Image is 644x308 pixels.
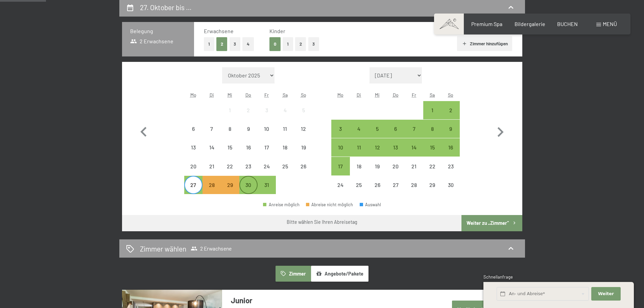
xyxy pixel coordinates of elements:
div: Bitte wählen Sie Ihren Abreisetag [287,219,357,226]
div: 16 [442,145,459,162]
span: Weiter [598,291,614,297]
div: 21 [405,164,422,181]
span: 2 Erwachsene [130,38,174,45]
div: Wed Oct 15 2025 [221,138,239,157]
div: Mon Oct 20 2025 [184,157,202,175]
button: 2 [216,37,228,51]
div: Abreise nicht möglich, da die Mindestaufenthaltsdauer nicht erfüllt wird [221,176,239,194]
button: Nächster Monat [491,67,510,194]
div: 13 [387,145,404,162]
div: 28 [203,182,220,199]
abbr: Samstag [430,92,435,98]
abbr: Freitag [412,92,416,98]
h2: Zimmer wählen [140,244,186,254]
div: Abreise nicht möglich [405,176,423,194]
div: Abreise nicht möglich [202,157,221,175]
div: 16 [240,145,257,162]
div: Abreise möglich [368,120,386,138]
div: 3 [332,126,349,143]
div: Mon Nov 10 2025 [331,138,350,157]
abbr: Montag [337,92,343,98]
div: Abreise möglich [423,120,442,138]
abbr: Dienstag [210,92,214,98]
div: 25 [351,182,367,199]
div: 10 [332,145,349,162]
div: 6 [185,126,202,143]
div: Abreise möglich [184,176,202,194]
div: 2 [442,108,459,124]
div: Sun Oct 19 2025 [294,138,312,157]
div: Abreise nicht möglich [442,157,460,175]
div: 18 [351,164,367,181]
div: 4 [277,108,293,124]
div: 26 [369,182,386,199]
div: 23 [442,164,459,181]
div: Tue Nov 11 2025 [350,138,368,157]
div: Sat Nov 08 2025 [423,120,442,138]
div: Abreise möglich [331,157,350,175]
div: 24 [258,164,275,181]
div: 23 [240,164,257,181]
div: Abreise nicht möglich [202,138,221,157]
div: Wed Oct 29 2025 [221,176,239,194]
div: Sun Oct 05 2025 [294,101,312,119]
div: Sun Oct 12 2025 [294,120,312,138]
div: 9 [240,126,257,143]
div: 6 [387,126,404,143]
div: 21 [203,164,220,181]
div: Sun Nov 30 2025 [442,176,460,194]
div: Abreise nicht möglich [294,101,312,119]
div: 10 [258,126,275,143]
div: 7 [203,126,220,143]
div: 25 [277,164,293,181]
div: Abreise möglich [258,176,276,194]
div: 20 [387,164,404,181]
div: 5 [369,126,386,143]
div: Thu Nov 20 2025 [386,157,405,175]
div: Tue Nov 04 2025 [350,120,368,138]
div: Abreise nicht möglich [276,138,294,157]
abbr: Montag [190,92,196,98]
div: 1 [424,108,441,124]
div: Abreise nicht möglich [221,138,239,157]
div: 27 [387,182,404,199]
abbr: Donnerstag [245,92,251,98]
a: BUCHEN [557,21,578,27]
div: Sat Oct 25 2025 [276,157,294,175]
div: Abreise möglich [331,138,350,157]
div: Abreise nicht möglich [276,157,294,175]
div: 30 [240,182,257,199]
div: Tue Nov 18 2025 [350,157,368,175]
div: Mon Oct 13 2025 [184,138,202,157]
div: Thu Nov 27 2025 [386,176,405,194]
span: Erwachsene [204,28,234,34]
div: Sat Oct 04 2025 [276,101,294,119]
div: Wed Nov 26 2025 [368,176,386,194]
div: Wed Oct 22 2025 [221,157,239,175]
div: 29 [221,182,238,199]
a: Premium Spa [471,21,502,27]
div: 7 [405,126,422,143]
div: Abreise möglich [350,120,368,138]
div: Fri Oct 17 2025 [258,138,276,157]
div: Abreise nicht möglich [258,138,276,157]
button: 3 [230,37,241,51]
span: Schnellanfrage [483,274,513,280]
div: Abreise nicht möglich [423,176,442,194]
abbr: Sonntag [448,92,453,98]
div: Abreise nicht möglich [202,120,221,138]
div: Fri Nov 07 2025 [405,120,423,138]
div: Sun Nov 09 2025 [442,120,460,138]
div: 11 [277,126,293,143]
div: Abreise nicht möglich [276,120,294,138]
div: Sun Nov 16 2025 [442,138,460,157]
div: Sat Nov 01 2025 [423,101,442,119]
div: 8 [221,126,238,143]
div: 15 [424,145,441,162]
div: Abreise nicht möglich [258,101,276,119]
div: Abreise möglich [386,138,405,157]
div: Thu Oct 02 2025 [239,101,258,119]
div: Anreise möglich [263,203,300,207]
div: Tue Oct 07 2025 [202,120,221,138]
div: Sat Oct 11 2025 [276,120,294,138]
